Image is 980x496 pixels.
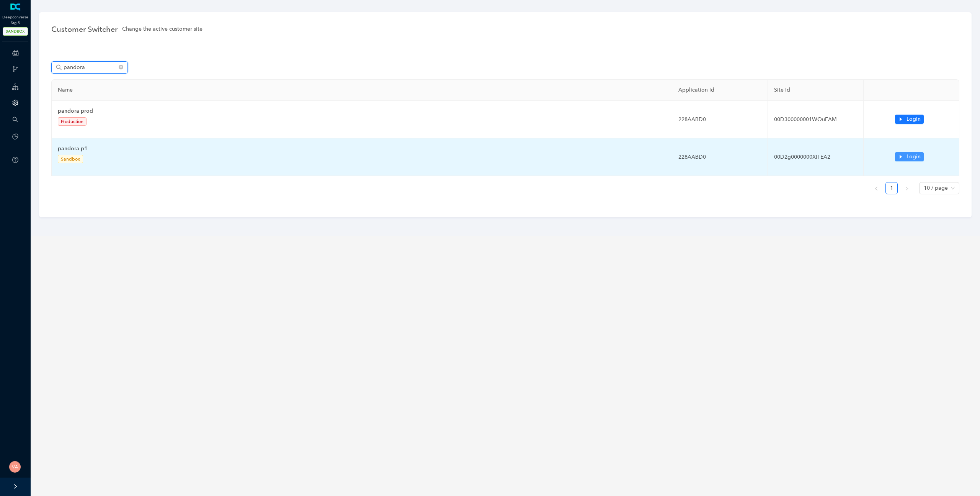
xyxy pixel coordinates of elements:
span: SANDBOX [3,27,28,36]
b: pandora p1 [58,145,88,152]
span: Production [58,117,87,126]
span: Login [906,153,921,161]
td: 228AABD0 [672,138,768,176]
td: 00D300000001WOuEAM [768,101,864,138]
span: pie-chart [12,133,18,140]
img: 5c5f7907468957e522fad195b8a1453a [9,461,21,473]
span: question-circle [12,157,18,163]
td: 00D2g0000000XITEA2 [768,138,864,176]
li: 1 [885,182,898,194]
input: Search in list... [64,63,117,72]
span: caret-right [898,117,903,122]
span: close-circle [119,64,123,71]
th: Site Id [768,80,864,101]
th: Name [52,80,672,101]
button: caret-rightLogin [895,115,924,124]
span: Change the active customer site [122,25,203,33]
a: 1 [886,182,897,194]
button: caret-rightLogin [895,152,924,161]
span: search [56,64,62,71]
td: 228AABD0 [672,101,768,138]
th: Application Id [672,80,768,101]
span: Login [906,115,921,123]
span: left [874,186,879,191]
div: Page Size [919,182,959,194]
span: close-circle [119,65,123,69]
span: Customer Switcher [51,23,118,35]
span: caret-right [898,154,903,159]
button: left [870,182,882,194]
span: setting [12,100,18,106]
li: Previous Page [870,182,882,194]
span: branches [12,66,18,72]
span: 10 / page [924,182,955,194]
b: pandora prod [58,108,93,114]
span: right [905,186,909,191]
span: search [12,117,18,123]
span: Sandbox [58,155,83,163]
button: right [901,182,913,194]
li: Next Page [901,182,913,194]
